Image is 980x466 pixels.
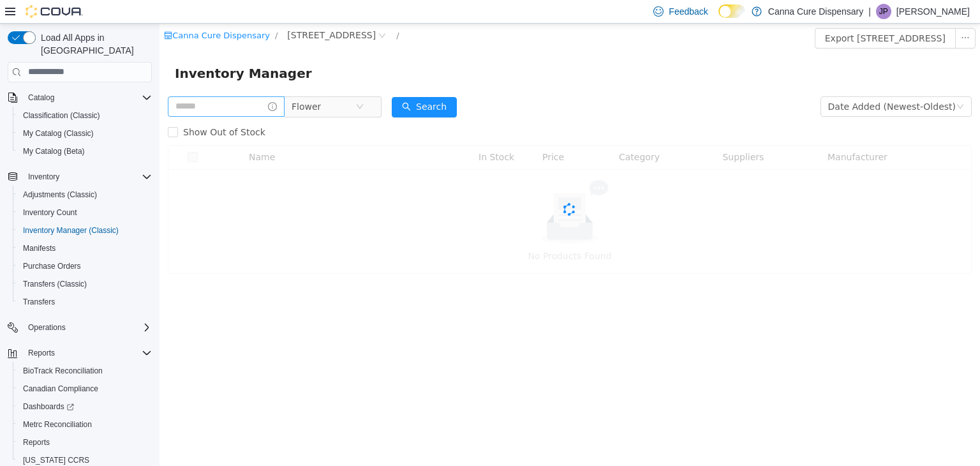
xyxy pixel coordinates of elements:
span: BioTrack Reconciliation [23,366,103,376]
span: Inventory [23,169,152,184]
button: Classification (Classic) [13,107,157,124]
a: My Catalog (Beta) [18,144,90,159]
button: Reports [13,433,157,451]
button: My Catalog (Beta) [13,142,157,160]
span: Canadian Compliance [18,381,152,396]
span: Classification (Classic) [18,108,152,123]
button: Reports [23,345,60,361]
a: Dashboards [13,398,157,416]
span: / [237,7,239,17]
a: Inventory Manager (Classic) [18,223,124,238]
span: Purchase Orders [23,261,81,271]
p: | [868,4,871,19]
span: Catalog [28,93,54,103]
span: Inventory Count [23,207,77,218]
span: Manifests [18,241,152,256]
button: Operations [3,319,157,336]
button: Inventory [23,169,64,184]
button: Inventory Count [13,204,157,222]
button: BioTrack Reconciliation [13,362,157,380]
button: Manifests [13,239,157,257]
span: Reports [23,345,152,361]
button: Inventory Manager (Classic) [13,222,157,239]
a: icon: shopCanna Cure Dispensary [4,7,110,17]
i: icon: down [797,79,805,88]
span: Transfers [23,297,55,307]
button: icon: searchSearch [232,73,297,94]
a: BioTrack Reconciliation [18,363,108,379]
a: Transfers [18,294,60,310]
span: Operations [28,322,66,333]
span: Dark Mode [718,18,719,19]
i: icon: info-circle [108,79,117,87]
span: Transfers [18,294,152,310]
span: Canadian Compliance [23,384,98,394]
a: Metrc Reconciliation [18,417,97,432]
button: Metrc Reconciliation [13,416,157,433]
span: BioTrack Reconciliation [18,363,152,379]
input: Dark Mode [718,4,745,18]
a: Adjustments (Classic) [18,187,102,202]
a: Reports [18,435,55,450]
button: My Catalog (Classic) [13,124,157,142]
span: Feedback [669,5,708,18]
button: Catalog [3,89,157,107]
span: Reports [28,348,55,358]
p: [PERSON_NAME] [896,4,970,19]
button: Reports [3,344,157,362]
button: Purchase Orders [13,257,157,275]
a: Canadian Compliance [18,381,103,396]
span: / [115,7,118,17]
span: 1023 E. 6th Ave [128,4,216,19]
span: My Catalog (Classic) [18,126,152,141]
p: Canna Cure Dispensary [768,4,863,19]
span: Dashboards [18,399,152,414]
i: icon: shop [4,8,13,16]
span: Inventory Manager (Classic) [18,223,152,238]
button: Adjustments (Classic) [13,186,157,204]
span: My Catalog (Classic) [23,128,94,139]
a: My Catalog (Classic) [18,126,99,141]
a: Transfers (Classic) [18,276,92,292]
button: Export [STREET_ADDRESS] [655,4,796,25]
button: Canadian Compliance [13,380,157,398]
a: Manifests [18,241,61,256]
span: Classification (Classic) [23,110,100,121]
a: Dashboards [18,399,79,414]
span: Reports [18,435,152,450]
span: Transfers (Classic) [23,279,87,289]
span: Adjustments (Classic) [23,190,97,200]
span: [US_STATE] CCRS [23,455,89,465]
span: My Catalog (Beta) [23,146,85,156]
button: Transfers (Classic) [13,275,157,293]
span: Metrc Reconciliation [18,417,152,432]
span: Load All Apps in [GEOGRAPHIC_DATA] [36,31,152,57]
a: Inventory Count [18,205,82,220]
span: Metrc Reconciliation [23,419,92,430]
span: Manifests [23,243,56,253]
span: Adjustments (Classic) [18,187,152,202]
button: icon: ellipsis [796,4,816,25]
a: Purchase Orders [18,259,86,274]
span: Purchase Orders [18,259,152,274]
a: Classification (Classic) [18,108,105,123]
button: Inventory [3,168,157,186]
span: Flower [132,73,161,93]
span: Show Out of Stock [19,103,111,114]
span: Transfers (Classic) [18,276,152,292]
span: Catalog [23,90,152,105]
button: Transfers [13,293,157,311]
span: Inventory Manager (Classic) [23,225,119,236]
span: Reports [23,437,50,447]
span: JP [879,4,888,19]
span: Inventory Count [18,205,152,220]
div: James Pasmore [876,4,891,19]
div: Date Added (Newest-Oldest) [669,73,796,93]
span: Operations [23,320,152,335]
img: Cova [26,5,83,18]
button: Catalog [23,90,59,105]
span: Inventory [28,172,59,182]
button: Operations [23,320,71,335]
span: My Catalog (Beta) [18,144,152,159]
span: Inventory Manager [15,40,160,60]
